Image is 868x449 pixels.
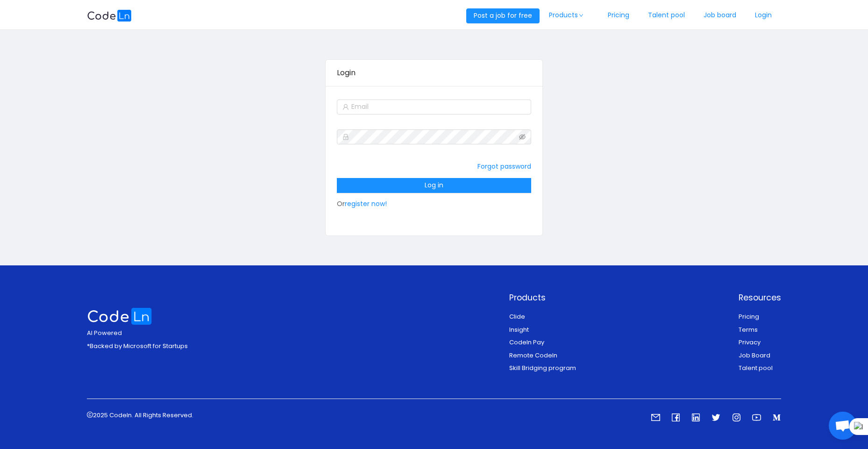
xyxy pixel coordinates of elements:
img: logo [87,308,152,325]
i: icon: twitter [711,413,720,422]
a: Skill Bridging program [509,363,576,372]
img: logobg.f302741d.svg [87,10,132,21]
span: Or [337,180,531,208]
p: *Backed by Microsoft for Startups [87,342,188,351]
a: icon: medium [772,414,781,423]
a: Clide [509,312,525,321]
a: Talent pool [739,363,773,372]
a: Insight [509,325,529,334]
span: AI Powered [87,328,122,337]
i: icon: lock [342,134,349,140]
p: Products [509,292,576,304]
i: icon: user [342,104,349,110]
a: icon: linkedin [691,414,700,423]
div: Ouvrir le chat [829,412,857,440]
i: icon: facebook [671,413,680,422]
a: Job Board [739,351,770,360]
a: Privacy [739,338,761,347]
a: icon: facebook [671,414,680,423]
p: Resources [739,292,781,304]
button: Post a job for free [466,8,540,23]
button: Log in [337,178,531,193]
i: icon: medium [772,413,781,422]
i: icon: copyright [87,412,93,418]
a: Terms [739,325,758,334]
a: icon: mail [651,414,660,423]
a: Forgot password [477,162,531,171]
a: Post a job for free [466,11,540,20]
i: icon: mail [651,413,660,422]
div: Login [337,60,531,86]
i: icon: youtube [752,413,761,422]
a: Pricing [739,312,759,321]
input: Email [337,100,531,114]
a: register now! [345,199,387,208]
a: Codeln Pay [509,338,544,347]
i: icon: eye-invisible [519,134,526,140]
i: icon: linkedin [691,413,700,422]
i: icon: instagram [732,413,741,422]
a: icon: youtube [752,414,761,423]
a: icon: instagram [732,414,741,423]
a: Remote Codeln [509,351,557,360]
i: icon: down [578,13,584,18]
p: 2025 Codeln. All Rights Reserved. [87,411,193,420]
a: icon: twitter [711,414,720,423]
